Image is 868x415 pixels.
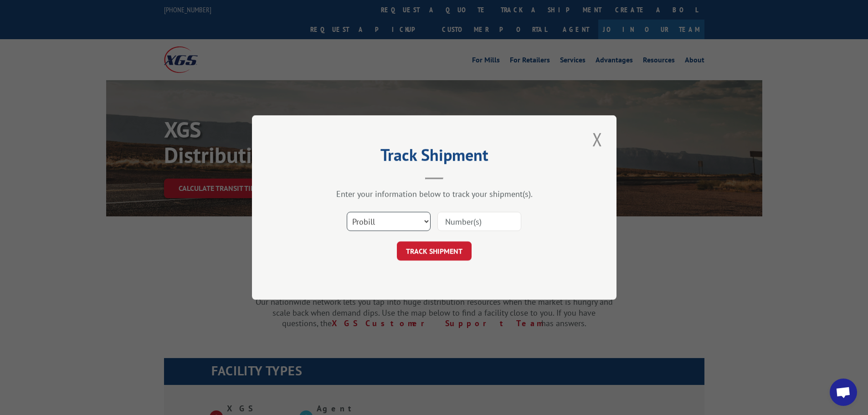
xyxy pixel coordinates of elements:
a: Open chat [830,379,857,406]
div: Enter your information below to track your shipment(s). [298,189,571,199]
button: Close modal [590,127,605,152]
button: TRACK SHIPMENT [397,241,472,261]
input: Number(s) [437,212,521,231]
h2: Track Shipment [298,149,571,166]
